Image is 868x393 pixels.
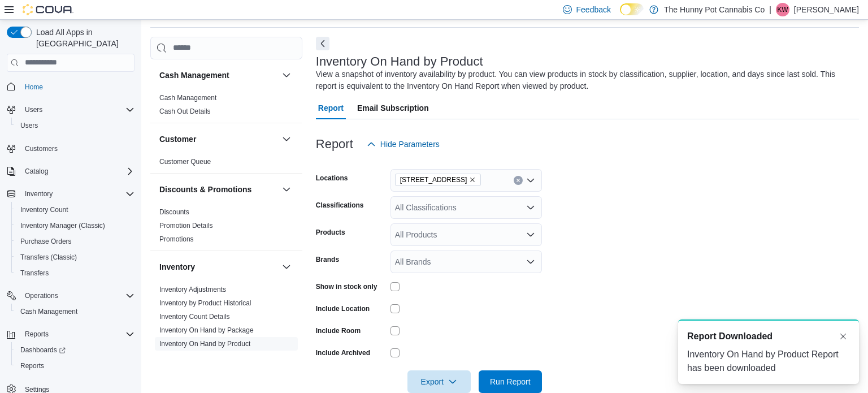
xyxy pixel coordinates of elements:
[11,265,139,281] button: Transfers
[16,203,73,217] a: Inventory Count
[20,80,47,94] a: Home
[159,313,230,321] a: Inventory Count Details
[20,187,57,201] button: Inventory
[20,103,47,116] button: Users
[20,269,49,278] span: Transfers
[16,359,134,373] span: Reports
[357,97,429,119] span: Email Subscription
[380,139,440,150] span: Hide Parameters
[20,289,63,303] button: Operations
[836,330,850,343] button: Dismiss toast
[20,289,134,303] span: Operations
[414,370,464,393] span: Export
[316,282,377,291] label: Show in stock only
[16,219,134,232] span: Inventory Manager (Classic)
[479,370,542,393] button: Run Report
[20,253,77,262] span: Transfers (Classic)
[159,299,251,308] span: Inventory by Product Historical
[794,3,859,16] p: [PERSON_NAME]
[20,80,134,94] span: Home
[16,251,134,264] span: Transfers (Classic)
[20,141,134,156] span: Customers
[526,203,535,212] button: Open list of options
[159,261,195,273] h3: Inventory
[159,133,277,145] button: Customer
[316,304,370,313] label: Include Location
[20,187,134,201] span: Inventory
[407,370,471,393] button: Export
[159,235,194,244] span: Promotions
[664,3,765,16] p: The Hunny Pot Cannabis Co
[20,346,66,355] span: Dashboards
[776,3,789,16] div: Kayla Weaver
[400,174,467,185] span: [STREET_ADDRESS]
[159,222,213,230] a: Promotion Details
[20,361,44,370] span: Reports
[159,326,254,335] span: Inventory On Hand by Package
[469,176,476,183] button: Remove 7481 Oakwood Drive from selection in this group
[20,103,134,116] span: Users
[16,235,134,248] span: Purchase Orders
[16,343,70,357] a: Dashboards
[20,327,53,341] button: Reports
[395,174,481,186] span: 7481 Oakwood Drive
[526,257,535,266] button: Open list of options
[526,176,535,185] button: Open list of options
[25,144,58,153] span: Customers
[362,133,444,156] button: Hide Parameters
[2,79,139,95] button: Home
[159,107,211,115] a: Cash Out Details
[316,55,483,68] h3: Inventory On Hand by Product
[159,208,189,217] span: Discounts
[2,140,139,157] button: Customers
[16,359,49,373] a: Reports
[159,70,277,81] button: Cash Management
[11,118,139,133] button: Users
[687,348,850,375] div: Inventory On Hand by Product Report has been downloaded
[159,299,251,307] a: Inventory by Product Historical
[20,165,134,178] span: Catalog
[11,342,139,358] a: Dashboards
[25,83,43,92] span: Home
[11,218,139,234] button: Inventory Manager (Classic)
[11,234,139,249] button: Purchase Orders
[11,304,139,319] button: Cash Management
[316,326,361,335] label: Include Room
[16,119,134,132] span: Users
[16,235,76,248] a: Purchase Orders
[316,201,364,210] label: Classifications
[20,205,68,214] span: Inventory Count
[20,237,72,246] span: Purchase Orders
[316,137,353,151] h3: Report
[150,155,302,173] div: Customer
[280,68,293,82] button: Cash Management
[490,376,531,387] span: Run Report
[280,132,293,146] button: Customer
[150,205,302,251] div: Discounts & Promotions
[32,27,134,49] span: Load All Apps in [GEOGRAPHIC_DATA]
[159,107,211,116] span: Cash Out Details
[316,174,348,183] label: Locations
[16,119,42,132] a: Users
[16,203,134,217] span: Inventory Count
[23,4,73,15] img: Cova
[20,221,105,230] span: Inventory Manager (Classic)
[159,70,229,81] h3: Cash Management
[316,228,345,237] label: Products
[316,68,853,92] div: View a snapshot of inventory availability by product. You can view products in stock by classific...
[16,305,134,318] span: Cash Management
[514,176,523,185] button: Clear input
[159,339,250,348] span: Inventory On Hand by Product
[687,330,850,343] div: Notification
[2,163,139,179] button: Catalog
[159,353,228,361] a: Inventory Transactions
[777,3,788,16] span: KW
[2,186,139,202] button: Inventory
[159,261,277,273] button: Inventory
[11,249,139,265] button: Transfers (Classic)
[159,235,194,243] a: Promotions
[576,4,611,15] span: Feedback
[159,326,254,334] a: Inventory On Hand by Package
[316,348,370,357] label: Include Archived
